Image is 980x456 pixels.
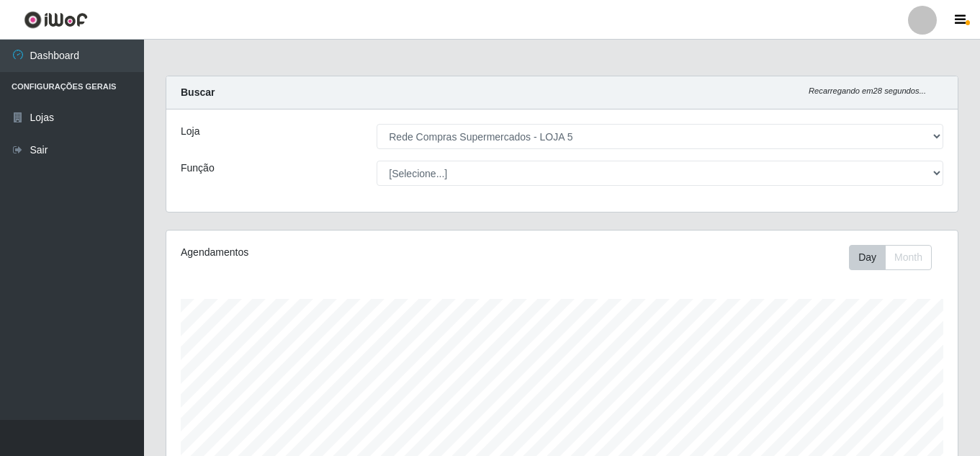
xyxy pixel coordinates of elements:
[809,86,926,95] i: Recarregando em 28 segundos...
[849,245,886,270] button: Day
[849,245,943,270] div: Toolbar with button groups
[181,86,215,98] strong: Buscar
[885,245,932,270] button: Month
[24,11,88,29] img: CoreUI Logo
[181,161,215,176] label: Função
[181,245,486,260] div: Agendamentos
[849,245,932,270] div: First group
[181,124,199,139] label: Loja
